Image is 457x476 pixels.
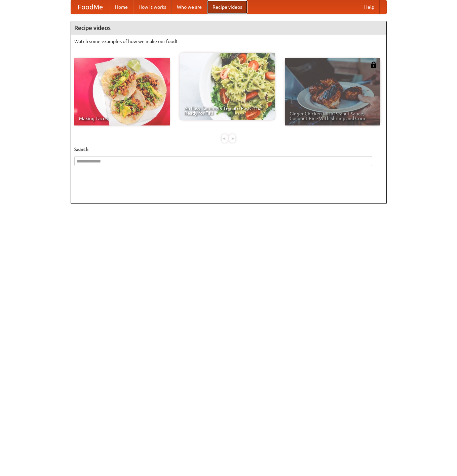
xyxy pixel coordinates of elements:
a: Recipe videos [207,0,247,14]
span: An Easy, Summery Tomato Pasta That's Ready for Fall [184,106,270,115]
span: Making Tacos [79,116,165,121]
h4: Recipe videos [71,21,386,35]
a: Home [110,0,133,14]
a: How it works [133,0,172,14]
a: An Easy, Summery Tomato Pasta That's Ready for Fall [180,53,275,120]
img: 483408.png [370,62,377,68]
h5: Search [74,146,383,153]
div: « [222,134,228,143]
a: Who we are [172,0,207,14]
div: » [229,134,235,143]
a: Making Tacos [74,58,170,125]
a: Help [359,0,380,14]
a: FoodMe [71,0,110,14]
p: Watch some examples of how we make our food! [74,38,383,45]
